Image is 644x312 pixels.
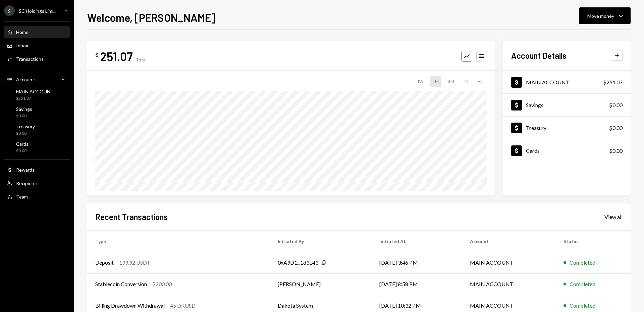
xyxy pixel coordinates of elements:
[16,56,44,62] div: Transactions
[526,125,546,131] div: Treasury
[16,167,35,173] div: Rewards
[4,104,70,120] a: Savings$0.00
[170,302,196,310] div: 45 DKUSD
[87,11,215,24] h1: Welcome, [PERSON_NAME]
[16,43,28,48] div: Inbox
[87,230,270,252] th: Type
[136,57,147,62] div: Total
[16,141,29,147] div: Cards
[461,76,471,87] div: 1Y
[16,96,54,101] div: $251.07
[414,76,426,87] div: 1W
[526,102,543,108] div: Savings
[462,273,555,295] td: MAIN ACCOUNT
[371,273,462,295] td: [DATE] 8:58 PM
[462,252,555,273] td: MAIN ACCOUNT
[95,280,147,288] div: Stablecoin Conversion
[526,79,570,85] div: MAIN ACCOUNT
[270,273,371,295] td: [PERSON_NAME]
[16,89,54,94] div: MAIN ACCOUNT
[503,94,631,116] a: Savings$0.00
[16,113,32,119] div: $0.00
[4,39,70,51] a: Inbox
[95,211,168,222] h2: Recent Transactions
[95,302,165,310] div: Billing Drawdown Withdrawal
[604,213,623,220] a: View all
[609,101,623,109] div: $0.00
[270,230,371,252] th: Initiated By
[16,148,29,154] div: $0.00
[604,214,623,220] div: View all
[100,49,133,64] div: 251.07
[570,280,595,288] div: Completed
[95,259,114,267] div: Deposit
[430,76,441,87] div: 1M
[16,194,28,199] div: Team
[603,78,623,86] div: $251.07
[511,50,567,61] h2: Account Details
[4,190,70,203] a: Team
[95,51,99,58] div: $
[587,12,614,19] div: Move money
[503,139,631,162] a: Cards$0.00
[16,124,35,129] div: Treasury
[371,230,462,252] th: Initiated At
[4,53,70,65] a: Transactions
[609,147,623,155] div: $0.00
[152,280,172,288] div: $200.00
[4,164,70,176] a: Rewards
[4,177,70,189] a: Recipients
[278,259,318,267] div: 0xA9D1...1d3E43
[16,29,29,35] div: Home
[462,230,555,252] th: Account
[555,230,631,252] th: Status
[445,76,457,87] div: 3M
[475,76,487,87] div: ALL
[4,73,70,85] a: Accounts
[371,252,462,273] td: [DATE] 3:46 PM
[19,8,56,14] div: SC Holdings Limi...
[16,106,32,112] div: Savings
[16,180,39,186] div: Recipients
[16,131,35,136] div: $0.00
[503,71,631,93] a: MAIN ACCOUNT$251.07
[609,124,623,132] div: $0.00
[16,77,37,82] div: Accounts
[119,259,150,267] div: 199.92 USDT
[503,117,631,139] a: Treasury$0.00
[570,259,595,267] div: Completed
[579,7,631,24] button: Move money
[526,147,540,154] div: Cards
[4,5,15,16] div: S
[4,26,70,38] a: Home
[4,87,70,103] a: MAIN ACCOUNT$251.07
[4,139,70,155] a: Cards$0.00
[4,122,70,138] a: Treasury$0.00
[570,302,595,310] div: Completed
